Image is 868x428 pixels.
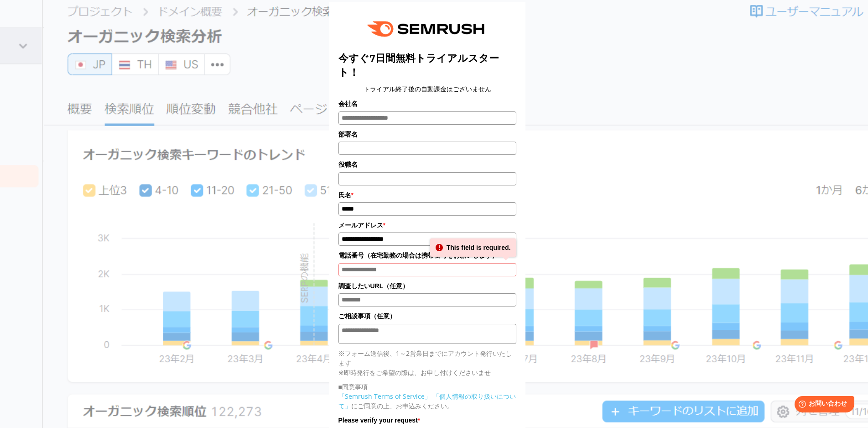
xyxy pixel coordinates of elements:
[338,159,516,169] label: 役職名
[338,84,516,94] center: トライアル終了後の自動課金はございません
[338,392,516,410] a: 「個人情報の取り扱いについて」
[338,349,516,377] p: ※フォーム送信後、1～2営業日までにアカウント発行いたします ※即時発行をご希望の際は、お申し付けくださいませ
[338,281,516,291] label: 調査したいURL（任意）
[338,51,516,79] h2: 今すぐ7日間無料トライアルスタート！
[338,382,516,391] p: ■同意事項
[338,391,516,411] p: にご同意の上、お申込みください。
[430,238,516,257] div: This field is required.
[338,250,516,260] label: 電話番号（在宅勤務の場合は携帯番号をお願いします）
[338,129,516,139] label: 部署名
[338,99,516,109] label: 会社名
[338,311,516,321] label: ご相談事項（任意）
[338,392,431,401] a: 「Semrush Terms of Service」
[361,11,494,47] img: image
[338,415,516,425] label: Please verify your request
[338,220,516,230] label: メールアドレス
[338,190,516,200] label: 氏名
[787,392,858,418] iframe: Help widget launcher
